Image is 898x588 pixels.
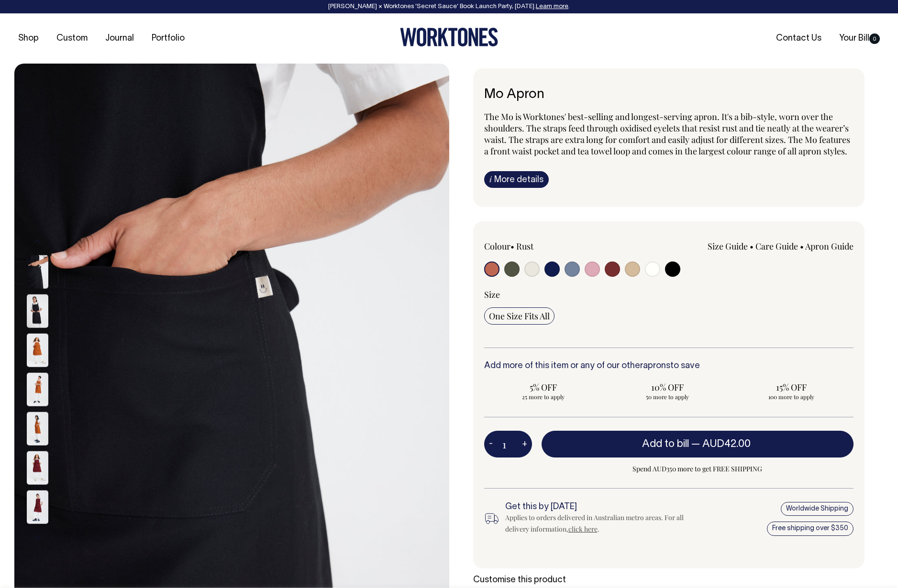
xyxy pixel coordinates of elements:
[489,310,550,322] span: One Size Fits All
[772,31,825,46] a: Contact Us
[642,439,689,449] span: Add to bill
[484,379,602,403] input: 5% OFF 25 more to apply
[505,502,686,512] h6: Get this by [DATE]
[101,31,138,46] a: Journal
[489,174,492,184] span: i
[568,524,598,534] a: click here
[30,526,44,548] button: Next
[708,240,748,252] a: Size Guide
[27,294,48,327] img: black
[869,33,880,44] span: 0
[27,490,48,523] img: burgundy
[484,361,854,371] h6: Add more of this item or any of our other to save
[30,231,44,252] button: Previous
[148,31,188,46] a: Portfolio
[750,240,754,252] span: •
[484,435,498,454] button: -
[510,240,514,252] span: •
[10,3,888,10] div: [PERSON_NAME] × Worktones ‘Secret Sauce’ Book Launch Party, [DATE]. .
[643,362,670,370] a: aprons
[536,4,568,10] a: Learn more
[27,333,48,367] img: rust
[613,381,721,393] span: 10% OFF
[484,171,549,188] a: iMore details
[517,435,532,454] button: +
[14,31,43,46] a: Shop
[484,240,632,252] div: Colour
[489,393,598,401] span: 25 more to apply
[755,240,798,252] a: Care Guide
[691,439,753,449] span: —
[702,439,751,449] span: AUD42.00
[27,255,48,288] img: black
[484,87,854,102] h1: Mo Apron
[835,31,884,46] a: Your Bill0
[613,393,721,401] span: 50 more to apply
[737,381,845,393] span: 15% OFF
[732,379,850,403] input: 15% OFF 100 more to apply
[27,412,48,445] img: rust
[542,431,854,457] button: Add to bill —AUD42.00
[484,111,850,157] span: The Mo is Worktones' best-selling and longest-serving apron. It's a bib-style, worn over the shou...
[608,379,726,403] input: 10% OFF 50 more to apply
[27,372,48,406] img: rust
[53,31,91,46] a: Custom
[473,576,626,585] h6: Customise this product
[484,289,854,300] div: Size
[542,463,854,475] span: Spend AUD350 more to get FREE SHIPPING
[489,381,598,393] span: 5% OFF
[805,240,854,252] a: Apron Guide
[505,512,686,535] div: Applies to orders delivered in Australian metro areas. For all delivery information, .
[516,240,533,252] label: Rust
[800,240,804,252] span: •
[27,451,48,484] img: burgundy
[737,393,845,401] span: 100 more to apply
[484,307,554,325] input: One Size Fits All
